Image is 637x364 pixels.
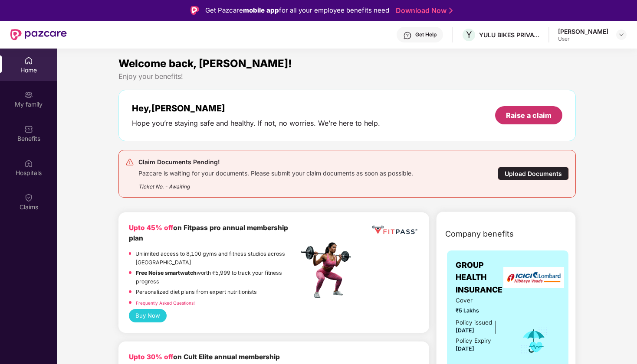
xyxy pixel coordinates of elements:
p: Unlimited access to 8,100 gyms and fitness studios across [GEOGRAPHIC_DATA] [135,250,298,266]
button: Buy Now [129,309,167,322]
a: Download Now [396,6,450,15]
div: Upload Documents [498,167,569,180]
div: Pazcare is waiting for your documents. Please submit your claim documents as soon as possible. [138,167,413,177]
img: svg+xml;base64,PHN2ZyBpZD0iRHJvcGRvd24tMzJ4MzIiIHhtbG5zPSJodHRwOi8vd3d3LnczLm9yZy8yMDAwL3N2ZyIgd2... [618,31,625,38]
span: [DATE] [456,327,474,334]
div: User [558,36,608,42]
img: svg+xml;base64,PHN2ZyBpZD0iSG9tZSIgeG1sbnM9Imh0dHA6Ly93d3cudzMub3JnLzIwMDAvc3ZnIiB3aWR0aD0iMjAiIG... [24,56,33,65]
p: worth ₹5,999 to track your fitness progress [136,269,298,286]
span: [DATE] [456,345,474,352]
div: Hey, [PERSON_NAME] [132,103,380,114]
span: Cover [456,296,508,305]
span: GROUP HEALTH INSURANCE [456,259,508,296]
span: Welcome back, [PERSON_NAME]! [118,57,292,70]
div: Policy Expiry [456,336,491,345]
span: Company benefits [445,228,514,240]
div: YULU BIKES PRIVATE LIMITED [479,31,540,39]
img: New Pazcare Logo [10,29,67,40]
span: Y [466,29,472,40]
div: Get Help [415,31,437,38]
img: svg+xml;base64,PHN2ZyB3aWR0aD0iMjAiIGhlaWdodD0iMjAiIHZpZXdCb3g9IjAgMCAyMCAyMCIgZmlsbD0ibm9uZSIgeG... [24,91,33,99]
p: Personalized diet plans from expert nutritionists [136,288,257,296]
img: svg+xml;base64,PHN2ZyB4bWxucz0iaHR0cDovL3d3dy53My5vcmcvMjAwMC9zdmciIHdpZHRoPSIyNCIgaGVpZ2h0PSIyNC... [125,158,134,166]
div: Hope you’re staying safe and healthy. If not, no worries. We’re here to help. [132,119,380,128]
div: Policy issued [456,318,492,327]
img: svg+xml;base64,PHN2ZyBpZD0iQ2xhaW0iIHhtbG5zPSJodHRwOi8vd3d3LnczLm9yZy8yMDAwL3N2ZyIgd2lkdGg9IjIwIi... [24,193,33,202]
div: Ticket No. - Awaiting [138,177,413,191]
div: [PERSON_NAME] [558,27,608,36]
b: on Fitpass pro annual membership plan [129,224,288,242]
img: fpp.png [298,240,359,301]
img: Logo [190,6,199,15]
span: ₹5 Lakhs [456,306,508,315]
div: Raise a claim [506,110,552,120]
strong: Free Noise smartwatch [136,270,197,276]
img: svg+xml;base64,PHN2ZyBpZD0iSGVscC0zMngzMiIgeG1sbnM9Imh0dHA6Ly93d3cudzMub3JnLzIwMDAvc3ZnIiB3aWR0aD... [403,31,412,40]
img: Stroke [449,6,453,15]
b: Upto 30% off [129,353,173,361]
img: svg+xml;base64,PHN2ZyBpZD0iQmVuZWZpdHMiIHhtbG5zPSJodHRwOi8vd3d3LnczLm9yZy8yMDAwL3N2ZyIgd2lkdGg9Ij... [24,125,33,133]
img: icon [520,327,548,355]
div: Get Pazcare for all your employee benefits need [205,5,389,16]
img: svg+xml;base64,PHN2ZyBpZD0iSG9zcGl0YWxzIiB4bWxucz0iaHR0cDovL3d3dy53My5vcmcvMjAwMC9zdmciIHdpZHRoPS... [24,159,33,168]
b: Upto 45% off [129,224,173,232]
div: Claim Documents Pending! [138,157,413,167]
img: fppp.png [371,223,419,238]
img: insurerLogo [503,267,564,288]
a: Frequently Asked Questions! [136,300,195,305]
div: Enjoy your benefits! [118,72,576,81]
strong: mobile app [243,6,279,14]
